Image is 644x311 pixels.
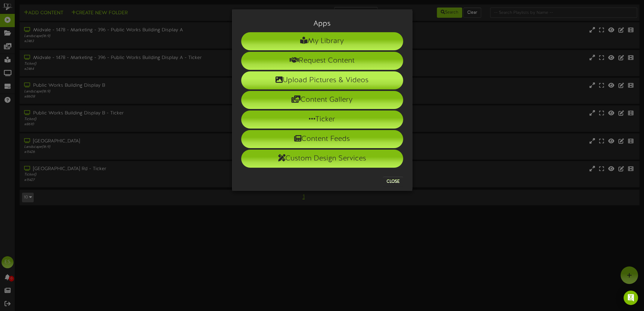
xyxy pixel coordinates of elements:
[241,20,403,28] h3: Apps
[241,52,403,70] li: Request Content
[241,130,403,148] li: Content Feeds
[241,110,403,129] li: Ticker
[624,291,638,305] div: Open Intercom Messenger
[241,71,403,89] li: Upload Pictures & Videos
[241,32,403,50] li: My Library
[241,91,403,109] li: Content Gallery
[383,177,403,186] button: Close
[241,150,403,168] li: Custom Design Services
